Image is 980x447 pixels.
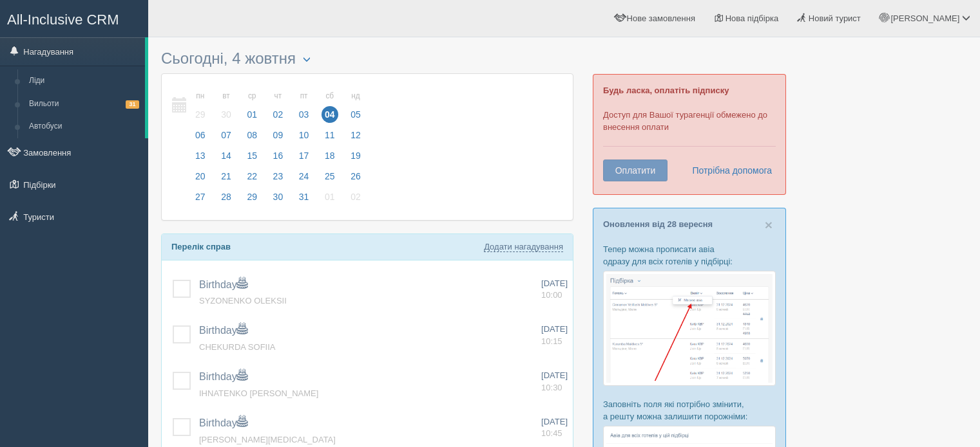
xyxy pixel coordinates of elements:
[484,242,563,252] a: Додати нагадування
[199,435,336,444] span: [PERSON_NAME][MEDICAL_DATA]
[292,190,316,210] a: 31
[322,91,338,102] small: сб
[1,1,148,36] a: All-Inclusive CRM
[318,190,342,210] a: 01
[347,127,364,143] span: 12
[244,147,260,164] span: 15
[343,84,365,128] a: нд 05
[266,190,291,210] a: 30
[188,169,213,190] a: 20
[23,93,145,116] a: Вильоти31
[343,149,365,169] a: 19
[240,84,264,128] a: ср 01
[603,271,776,386] img: %D0%BF%D1%96%D0%B4%D0%B1%D1%96%D1%80%D0%BA%D0%B0-%D0%B0%D0%B2%D1%96%D0%B0-1-%D1%81%D1%80%D0%BC-%D...
[765,217,773,232] span: ×
[188,84,213,128] a: пн 29
[296,91,312,102] small: пт
[218,91,235,102] small: вт
[296,147,312,164] span: 17
[214,190,238,210] a: 28
[541,278,568,288] span: [DATE]
[603,243,776,268] p: Тепер можна прописати авіа одразу для всіх готелів у підбірці:
[240,190,264,210] a: 29
[322,147,338,164] span: 18
[296,127,312,143] span: 10
[593,74,786,195] div: Доступ для Вашої турагенції обмежено до внесення оплати
[266,149,291,169] a: 16
[318,169,342,190] a: 25
[23,115,145,138] a: Автобуси
[270,168,287,185] span: 23
[541,336,562,346] span: 10:15
[890,14,959,23] span: [PERSON_NAME]
[7,12,119,28] span: All-Inclusive CRM
[765,218,773,232] button: Close
[270,91,287,102] small: чт
[809,14,861,23] span: Новий турист
[192,106,209,123] span: 29
[603,86,729,95] b: Будь ласка, оплатіть підписку
[627,14,695,23] span: Нове замовлення
[218,127,235,143] span: 07
[23,69,145,93] a: Ліди
[218,147,235,164] span: 14
[244,188,260,205] span: 29
[192,91,209,102] small: пн
[192,127,209,143] span: 06
[270,106,287,123] span: 02
[266,128,291,149] a: 09
[347,106,364,123] span: 05
[199,371,247,382] a: Birthday
[684,160,773,181] a: Потрібна допомога
[541,428,562,438] span: 10:45
[218,188,235,205] span: 28
[199,296,287,306] a: SYZONENKO OLEKSII
[296,168,312,185] span: 24
[318,84,342,128] a: сб 04
[244,168,260,185] span: 22
[347,147,364,164] span: 19
[218,168,235,185] span: 21
[541,290,562,300] span: 10:00
[541,383,562,392] span: 10:30
[214,149,238,169] a: 14
[603,398,776,423] p: Заповніть поля які потрібно змінити, а решту можна залишити порожніми:
[541,370,568,394] a: [DATE] 10:30
[541,416,568,440] a: [DATE] 10:45
[318,149,342,169] a: 18
[214,128,238,149] a: 07
[347,91,364,102] small: нд
[343,169,365,190] a: 26
[343,128,365,149] a: 12
[244,127,260,143] span: 08
[266,169,291,190] a: 23
[270,188,287,205] span: 30
[171,242,231,251] b: Перелік справ
[347,168,364,185] span: 26
[199,417,247,428] span: Birthday
[240,128,264,149] a: 08
[318,128,342,149] a: 11
[343,190,365,210] a: 02
[199,279,247,290] a: Birthday
[322,127,338,143] span: 11
[244,91,260,102] small: ср
[199,325,247,336] a: Birthday
[292,128,316,149] a: 10
[292,169,316,190] a: 24
[725,14,779,23] span: Нова підбірка
[214,169,238,190] a: 21
[126,100,139,109] span: 31
[541,324,568,334] span: [DATE]
[192,147,209,164] span: 13
[218,106,235,123] span: 30
[199,342,275,352] a: CHEKURDA SOFIIA
[188,149,213,169] a: 13
[240,149,264,169] a: 15
[199,388,318,398] a: IHNATENKO [PERSON_NAME]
